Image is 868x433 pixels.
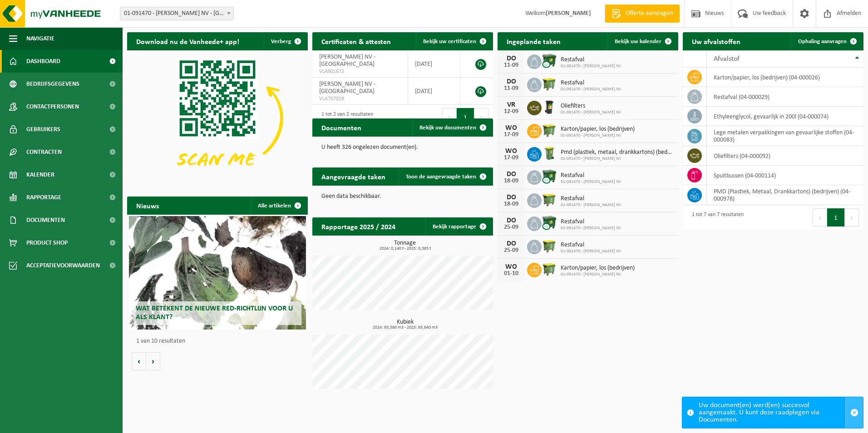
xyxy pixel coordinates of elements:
[845,208,859,226] button: Next
[687,207,744,227] div: 1 tot 7 van 7 resultaten
[129,216,306,330] a: Wat betekent de nieuwe RED-richtlijn voor u als klant?
[714,55,740,63] span: Afvalstof
[474,108,488,126] button: Next
[457,108,474,126] button: 1
[827,208,845,226] button: 1
[498,32,570,50] h2: Ingeplande taken
[26,141,62,163] span: Contracten
[127,50,308,186] img: Download de VHEPlus App
[561,272,635,277] span: 01-091470 - [PERSON_NAME] NV
[542,76,557,92] img: WB-1100-HPE-GN-50
[707,107,863,126] td: ethyleenglycol, gevaarlijk in 200l (04-000074)
[120,7,234,20] span: 01-091470 - MYLLE H. NV - BELLEGEM
[408,78,461,105] td: [DATE]
[251,197,307,215] a: Alle artikelen
[319,54,375,68] span: [PERSON_NAME] NV - [GEOGRAPHIC_DATA]
[502,85,520,92] div: 11-09
[264,32,307,50] button: Verberg
[321,193,484,200] p: Geen data beschikbaar.
[502,155,520,161] div: 17-09
[561,103,621,110] span: Oliefilters
[561,179,621,185] span: 01-091470 - [PERSON_NAME] NV
[312,32,400,50] h2: Certificaten & attesten
[423,39,476,44] span: Bekijk uw certificaten
[317,246,493,251] span: 2024: 0,140 t - 2025: 0,385 t
[319,68,401,75] span: VLA901672
[607,32,677,50] a: Bekijk uw kalender
[542,169,557,184] img: WB-1100-CU
[146,352,160,370] button: Volgende
[542,215,557,231] img: WB-1100-CU
[542,99,557,115] img: WB-0240-HPE-BK-01
[502,62,520,69] div: 11-09
[561,226,621,231] span: 01-091470 - [PERSON_NAME] NV
[623,9,675,18] span: Offerte aanvragen
[502,217,520,224] div: DO
[502,148,520,155] div: WO
[136,338,303,344] p: 1 van 10 resultaten
[561,172,621,179] span: Restafval
[546,10,591,17] strong: [PERSON_NAME]
[502,224,520,231] div: 25-09
[542,192,557,207] img: WB-1100-HPE-GN-50
[542,123,557,138] img: WB-1100-HPE-GN-50
[26,95,79,118] span: Contactpersonen
[561,265,635,272] span: Karton/papier, los (bedrijven)
[502,247,520,254] div: 25-09
[26,254,100,277] span: Acceptatievoorwaarden
[791,32,863,50] a: Ophaling aanvragen
[416,32,492,50] a: Bekijk uw certificaten
[26,50,60,73] span: Dashboard
[312,167,395,185] h2: Aangevraagde taken
[317,240,493,251] h3: Tonnage
[502,55,520,62] div: DO
[127,32,248,50] h2: Download nu de Vanheede+ app!
[615,39,661,44] span: Bekijk uw kalender
[502,101,520,108] div: VR
[127,197,168,214] h2: Nieuws
[542,53,557,69] img: WB-1100-CU
[699,397,845,428] div: Uw document(en) werd(en) succesvol aangemaakt. U kunt deze raadplegen via Documenten.
[408,50,461,78] td: [DATE]
[502,201,520,207] div: 18-09
[561,149,674,156] span: Pmd (plastiek, metaal, drankkartons) (bedrijven)
[425,217,492,236] a: Bekijk rapportage
[561,79,621,87] span: Restafval
[502,194,520,201] div: DO
[132,352,146,370] button: Vorige
[406,174,476,180] span: Toon de aangevraagde taken
[419,125,476,131] span: Bekijk uw documenten
[813,208,827,226] button: Previous
[542,146,557,161] img: WB-0240-HPE-GN-50
[798,39,847,44] span: Ophaling aanvragen
[542,261,557,277] img: WB-1100-HPE-GN-50
[502,263,520,271] div: WO
[26,118,60,141] span: Gebruikers
[502,271,520,277] div: 01-10
[271,39,291,44] span: Verberg
[561,126,635,133] span: Karton/papier, los (bedrijven)
[561,110,621,115] span: 01-091470 - [PERSON_NAME] NV
[542,238,557,254] img: WB-1100-HPE-GN-50
[502,132,520,138] div: 17-09
[502,171,520,178] div: DO
[26,231,68,254] span: Product Shop
[502,124,520,132] div: WO
[312,118,370,136] h2: Documenten
[321,144,484,151] p: U heeft 326 ongelezen document(en).
[707,166,863,185] td: spuitbussen (04-000114)
[120,7,233,20] span: 01-091470 - MYLLE H. NV - BELLEGEM
[502,178,520,184] div: 18-09
[312,217,404,235] h2: Rapportage 2025 / 2024
[561,87,621,92] span: 01-091470 - [PERSON_NAME] NV
[399,167,492,186] a: Toon de aangevraagde taken
[26,163,54,186] span: Kalender
[707,87,863,107] td: restafval (04-000029)
[561,133,635,138] span: 01-091470 - [PERSON_NAME] NV
[605,5,680,23] a: Offerte aanvragen
[319,95,401,103] span: VLA707019
[502,78,520,85] div: DO
[683,32,750,50] h2: Uw afvalstoffen
[26,209,65,231] span: Documenten
[502,108,520,115] div: 12-09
